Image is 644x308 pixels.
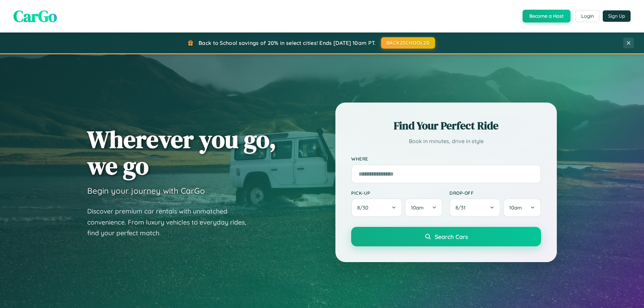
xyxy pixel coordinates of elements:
button: Sign Up [603,10,631,22]
button: Become a Host [523,10,571,22]
button: 8/31 [449,198,500,217]
span: Search Cars [435,233,468,240]
button: 8/30 [351,198,402,217]
button: Login [576,10,599,22]
button: 10am [503,198,541,217]
span: 10am [411,204,424,211]
span: Back to School savings of 20% in select cities! Ends [DATE] 10am PT. [199,40,376,46]
h3: Begin your journey with CarGo [87,186,205,196]
h1: Wherever you go, we go [87,126,276,179]
h2: Find Your Perfect Ride [351,118,541,133]
button: 10am [405,198,443,217]
button: BACK2SCHOOL20 [381,37,435,49]
span: 10am [509,204,522,211]
span: 8 / 31 [455,204,469,211]
p: Discover premium car rentals with unmatched convenience. From luxury vehicles to everyday rides, ... [87,206,255,239]
span: 8 / 30 [357,204,372,211]
label: Where [351,156,541,162]
p: Book in minutes, drive in style [351,136,541,146]
label: Drop-off [449,190,541,196]
button: Search Cars [351,227,541,246]
label: Pick-up [351,190,443,196]
span: CarGo [13,5,57,27]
